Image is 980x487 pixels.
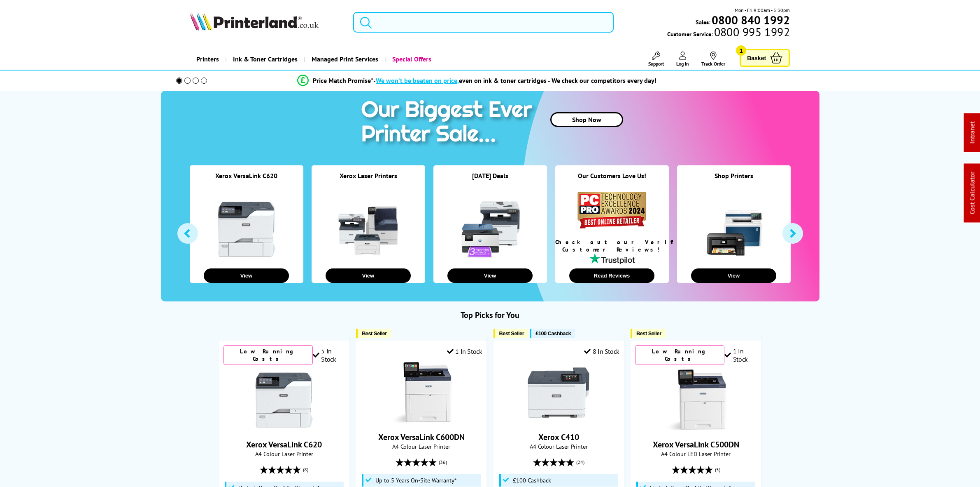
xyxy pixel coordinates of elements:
div: - even on ink & toner cartridges - We check our competitors every day! [373,76,656,85]
span: A4 Colour Laser Printer [223,450,345,458]
button: View [204,268,289,283]
a: Xerox Laser Printers [340,172,397,180]
a: Managed Print Services [304,49,384,70]
span: Support [648,61,664,67]
button: View [447,268,533,283]
a: Xerox VersaLink C500DN [653,439,739,450]
span: 0800 995 1992 [713,28,790,36]
a: Xerox VersaLink C620 [215,172,277,180]
a: Printerland Logo [190,12,343,32]
a: Xerox VersaLink C620 [253,424,315,433]
a: Xerox VersaLink C500DN [665,424,727,433]
b: 0800 840 1992 [712,12,790,28]
a: Log In [676,52,689,67]
img: printer sale [357,91,540,155]
img: Printerland Logo [190,12,319,31]
button: £100 Cashback [530,329,575,338]
span: Best Seller [362,330,387,336]
img: Xerox VersaLink C600DN [391,362,452,423]
span: Best Seller [499,330,524,336]
span: Log In [676,61,689,67]
span: (24) [576,454,584,470]
span: We won’t be beaten on price, [376,76,459,85]
span: (5) [715,462,720,478]
div: Check out our Verified Customer Reviews! [555,238,669,253]
button: Best Seller [356,329,391,338]
button: View [326,268,411,283]
a: Xerox C410 [528,417,589,425]
div: Low Running Costs [223,345,313,365]
img: Xerox VersaLink C620 [253,369,315,431]
div: 5 In Stock [313,347,345,363]
a: Ink & Toner Cartridges [225,49,304,70]
button: Read Reviews [569,268,654,283]
a: 0800 840 1992 [710,16,790,24]
div: [DATE] Deals [433,172,547,190]
li: modal_Promise [165,73,789,88]
a: Xerox VersaLink C600DN [391,417,452,425]
div: 1 In Stock [724,347,757,363]
a: Support [648,52,664,67]
span: Price Match Promise* [313,76,373,85]
div: Low Running Costs [635,345,724,365]
span: Basket [747,52,766,64]
span: A4 Colour LED Laser Printer [635,450,757,458]
span: 1 [736,45,746,56]
a: Track Order [701,52,725,67]
span: Best Seller [636,330,661,336]
div: Shop Printers [677,172,791,190]
button: View [691,268,776,283]
button: Best Seller [631,329,666,338]
div: Our Customers Love Us! [555,172,669,190]
span: £100 Cashback [513,477,551,484]
div: 1 In Stock [447,347,482,355]
span: Mon - Fri 9:00am - 5:30pm [735,6,790,14]
span: Customer Service: [667,28,790,38]
a: Basket 1 [740,49,790,67]
a: Xerox C410 [538,432,579,442]
span: £100 Cashback [535,330,571,336]
a: Xerox VersaLink C620 [246,439,322,450]
a: Shop Now [550,112,623,127]
span: A4 Colour Laser Printer [498,442,619,450]
div: 8 In Stock [584,347,619,355]
button: Best Seller [493,329,528,338]
a: Printers [190,49,225,70]
a: Special Offers [384,49,438,70]
span: (8) [303,462,308,478]
a: Intranet [968,122,976,144]
span: (36) [439,454,447,470]
a: Cost Calculator [968,172,976,214]
a: Xerox VersaLink C600DN [378,432,465,442]
img: Xerox VersaLink C500DN [665,369,727,431]
span: Sales: [696,18,710,26]
img: Xerox C410 [528,362,589,423]
span: Ink & Toner Cartridges [233,49,298,70]
span: A4 Colour Laser Printer [361,442,482,450]
span: Up to 5 Years On-Site Warranty* [375,477,456,484]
